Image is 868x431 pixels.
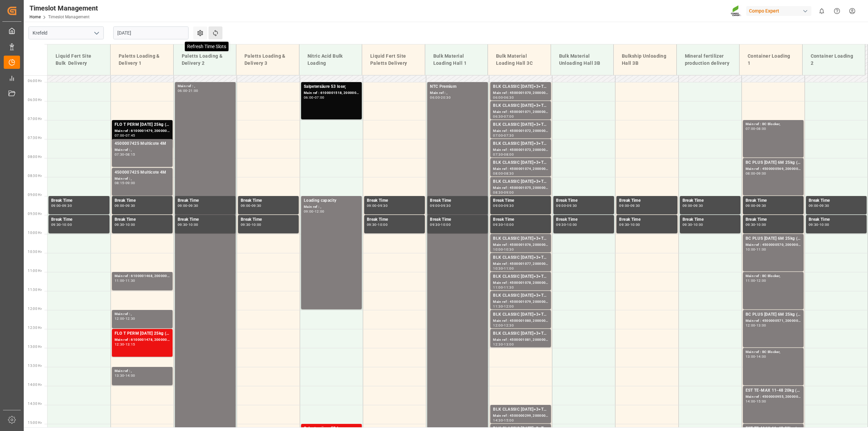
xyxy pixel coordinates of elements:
div: 09:30 [504,204,514,207]
div: 08:15 [125,153,135,156]
span: 13:00 Hr [28,345,42,349]
div: 11:30 [125,279,135,282]
div: - [503,115,504,118]
div: 10:00 [693,223,703,226]
div: 07:30 [115,153,124,156]
div: 12:30 [115,343,124,346]
div: - [503,172,504,175]
div: 08:00 [756,127,766,130]
div: 07:00 [315,96,324,99]
div: - [124,317,125,320]
div: 11:00 [746,279,755,282]
div: Main ref : 4500001080, 2000001075; [493,318,548,324]
div: - [187,223,188,226]
div: 11:00 [756,248,766,251]
div: BLK CLASSIC [DATE]+3+TE BULK; [493,406,548,413]
div: BLK CLASSIC [DATE]+3+TE BULK; [493,254,548,261]
div: 13:15 [125,343,135,346]
div: - [503,191,504,194]
div: 12:00 [504,305,514,308]
div: Paletts Loading & Delivery 2 [179,50,231,70]
div: 09:00 [619,204,629,207]
div: 06:00 [430,96,440,99]
div: - [755,204,756,207]
div: Main ref : BC Blocker, [746,273,801,279]
div: - [61,204,62,207]
div: 07:30 [504,134,514,137]
div: 11:30 [504,286,514,289]
div: 09:00 [756,172,766,175]
div: Bulk Material Loading Hall 3C [493,50,545,70]
div: Break Time [556,197,611,204]
div: - [755,324,756,327]
div: Nitric Acid Bulk Loading [305,50,357,70]
div: - [755,355,756,358]
div: - [503,286,504,289]
div: Main ref : 4500001079, 2000001075; [493,299,548,305]
div: - [314,96,315,99]
div: - [377,204,378,207]
span: 07:30 Hr [28,136,42,140]
span: 10:00 Hr [28,231,42,235]
div: 09:00 [746,204,755,207]
div: 10:00 [746,248,755,251]
span: 14:00 Hr [28,383,42,387]
button: Compo Expert [746,4,814,17]
div: Break Time [51,216,107,223]
span: 09:30 Hr [28,212,42,216]
div: - [124,204,125,207]
span: 14:30 Hr [28,402,42,406]
div: - [503,248,504,251]
div: EST TE-MAX 11-48 20kg (x45) ES, PT MTO; [746,387,801,394]
div: 4500007425 Multicote 4M [115,140,170,147]
div: 4500007425 Multicote 4M [115,169,170,176]
span: 09:00 Hr [28,193,42,197]
div: 10:00 [630,223,640,226]
div: Break Time [493,197,548,204]
div: Main ref : , [178,83,233,89]
div: 13:00 [756,324,766,327]
div: Main ref : , [430,90,485,96]
div: 09:30 [252,204,261,207]
div: Container Loading 2 [808,50,860,70]
span: 11:30 Hr [28,288,42,292]
div: - [440,223,441,226]
div: 09:00 [504,191,514,194]
div: BLK CLASSIC [DATE]+3+TE BULK; [493,235,548,242]
div: Container Loading 1 [745,50,797,70]
span: 15:00 Hr [28,421,42,425]
div: 06:00 [493,96,503,99]
span: 12:30 Hr [28,326,42,330]
div: Main ref : BC Blocker, [746,349,801,355]
div: 09:30 [809,223,818,226]
div: 09:30 [746,223,755,226]
div: Break Time [367,216,422,223]
div: BLK CLASSIC [DATE]+3+TE BULK; [493,273,548,280]
div: Break Time [241,197,296,204]
div: 09:30 [567,204,577,207]
span: 07:00 Hr [28,117,42,121]
div: - [124,134,125,137]
div: Main ref : , [115,368,170,374]
a: Home [29,15,41,19]
span: 06:30 Hr [28,98,42,102]
div: Timeslot Management [29,3,98,13]
div: - [124,223,125,226]
div: 15:00 [504,419,514,422]
div: 11:00 [493,286,503,289]
div: 14:00 [746,400,755,403]
div: 14:00 [756,355,766,358]
div: Break Time [430,216,485,223]
div: 09:30 [189,204,198,207]
div: - [755,223,756,226]
input: DD.MM.YYYY [113,26,189,39]
span: 10:30 Hr [28,250,42,254]
div: - [440,204,441,207]
div: - [124,279,125,282]
div: - [377,223,378,226]
div: Main ref : 4500001077, 2000001075; [493,261,548,267]
div: Break Time [178,216,233,223]
div: 08:00 [493,172,503,175]
div: 07:00 [115,134,124,137]
div: 09:30 [683,223,692,226]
